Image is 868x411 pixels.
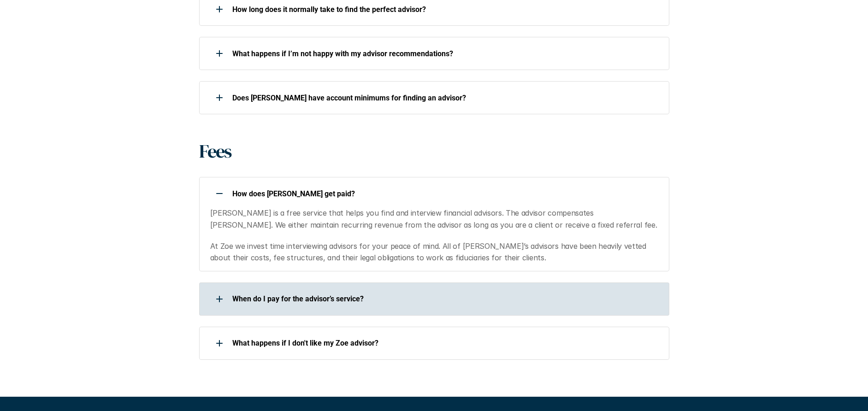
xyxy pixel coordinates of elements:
p: How long does it normally take to find the perfect advisor? [232,5,657,14]
h1: Fees [199,140,231,162]
p: How does [PERSON_NAME] get paid? [232,189,657,198]
p: [PERSON_NAME] is a free service that helps you find and interview financial advisors. The advisor... [210,207,658,231]
p: When do I pay for the advisor’s service? [232,294,657,303]
p: At Zoe we invest time interviewing advisors for your peace of mind. All of [PERSON_NAME]’s adviso... [210,241,658,264]
p: What happens if I don't like my Zoe advisor? [232,339,657,347]
p: Does [PERSON_NAME] have account minimums for finding an advisor? [232,94,657,102]
p: What happens if I’m not happy with my advisor recommendations? [232,49,657,58]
